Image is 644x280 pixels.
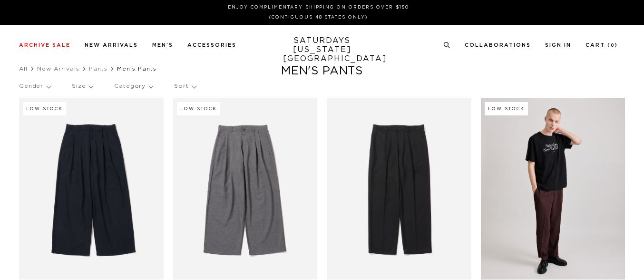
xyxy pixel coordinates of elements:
[23,4,614,11] p: Enjoy Complimentary Shipping on Orders Over $150
[177,102,220,115] div: Low Stock
[485,102,528,115] div: Low Stock
[19,42,70,48] a: Archive Sale
[23,102,66,115] div: Low Stock
[585,42,618,48] a: Cart (0)
[152,42,173,48] a: Men's
[545,42,571,48] a: Sign In
[19,75,50,97] p: Gender
[114,75,153,97] p: Category
[85,42,138,48] a: New Arrivals
[89,66,107,72] a: Pants
[465,42,531,48] a: Collaborations
[187,42,236,48] a: Accessories
[611,43,615,48] small: 0
[23,14,614,21] p: (Contiguous 48 States Only)
[283,36,361,63] a: SATURDAYS[US_STATE][GEOGRAPHIC_DATA]
[19,66,28,72] a: All
[72,75,93,97] p: Size
[174,75,195,97] p: Sort
[117,66,156,72] span: Men's Pants
[37,66,79,72] a: New Arrivals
